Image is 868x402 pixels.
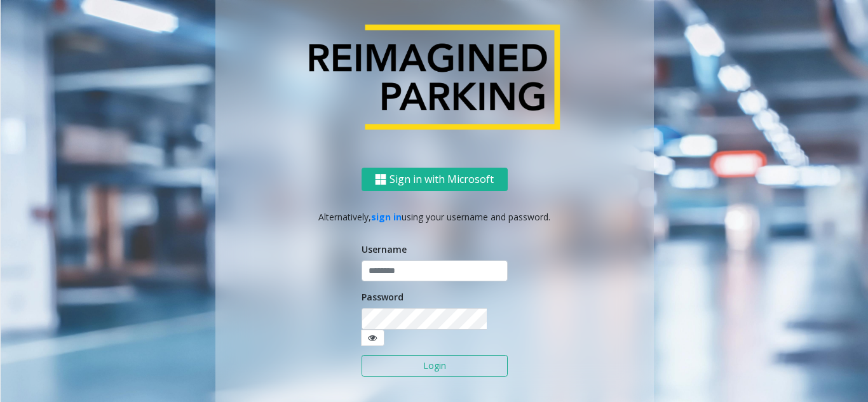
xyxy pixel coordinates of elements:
[362,168,508,191] button: Sign in with Microsoft
[371,211,402,223] a: sign in
[228,210,641,224] p: Alternatively, using your username and password.
[362,243,407,256] label: Username
[362,290,403,304] label: Password
[362,355,508,377] button: Login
